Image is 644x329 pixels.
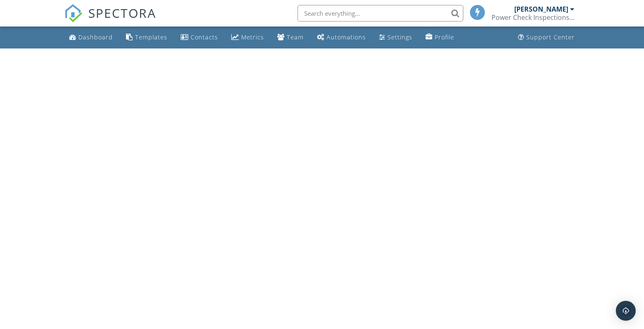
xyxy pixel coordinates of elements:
a: Team [274,30,307,45]
span: SPECTORA [88,4,156,22]
div: Power Check Inspections, PLLC [491,13,574,22]
div: Team [287,33,304,41]
a: Contacts [177,30,221,45]
div: Open Intercom Messenger [616,301,636,321]
a: Support Center [515,30,578,45]
input: Search everything... [298,5,463,22]
a: Company Profile [422,30,458,45]
a: Dashboard [66,30,116,45]
div: Templates [135,33,167,41]
a: Templates [123,30,171,45]
div: Support Center [526,33,575,41]
div: Dashboard [78,33,113,41]
img: The Best Home Inspection Software - Spectora [64,4,82,22]
div: Settings [387,33,412,41]
a: Metrics [228,30,267,45]
a: Settings [376,30,416,45]
div: Profile [435,33,454,41]
a: SPECTORA [64,11,156,29]
div: Contacts [191,33,218,41]
a: Automations (Basic) [314,30,369,45]
div: [PERSON_NAME] [514,5,568,13]
div: Metrics [241,33,264,41]
div: Automations [327,33,366,41]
